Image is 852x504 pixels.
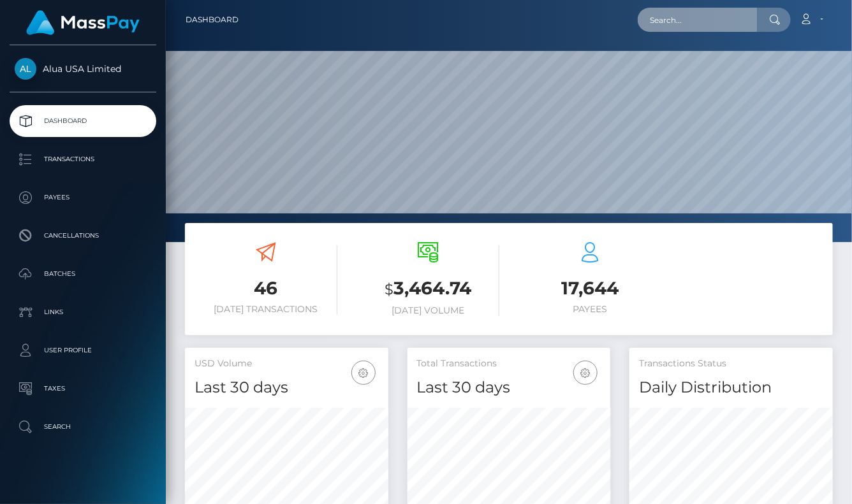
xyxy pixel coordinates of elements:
[518,276,661,301] h3: 17,644
[639,357,823,370] h5: Transactions Status
[195,276,337,301] h3: 46
[10,296,156,328] a: Links
[15,150,151,169] p: Transactions
[15,112,151,131] p: Dashboard
[10,411,156,443] a: Search
[195,377,379,399] h4: Last 30 days
[356,276,499,302] h3: 3,464.74
[195,304,337,315] h6: [DATE] Transactions
[10,143,156,175] a: Transactions
[10,335,156,366] a: User Profile
[10,373,156,405] a: Taxes
[10,105,156,137] a: Dashboard
[15,341,151,360] p: User Profile
[10,220,156,252] a: Cancellations
[15,303,151,322] p: Links
[10,258,156,290] a: Batches
[15,417,151,436] p: Search
[385,280,393,298] small: $
[10,63,156,75] span: Alua USA Limited
[356,305,499,316] h6: [DATE] Volume
[15,264,151,284] p: Batches
[417,377,601,399] h4: Last 30 days
[15,379,151,398] p: Taxes
[195,357,379,370] h5: USD Volume
[26,10,140,35] img: MassPay Logo
[15,188,151,207] p: Payees
[186,6,239,33] a: Dashboard
[639,377,823,399] h4: Daily Distribution
[15,226,151,245] p: Cancellations
[15,58,36,80] img: Alua USA Limited
[10,182,156,213] a: Payees
[417,357,601,370] h5: Total Transactions
[518,304,661,315] h6: Payees
[638,8,758,32] input: Search...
